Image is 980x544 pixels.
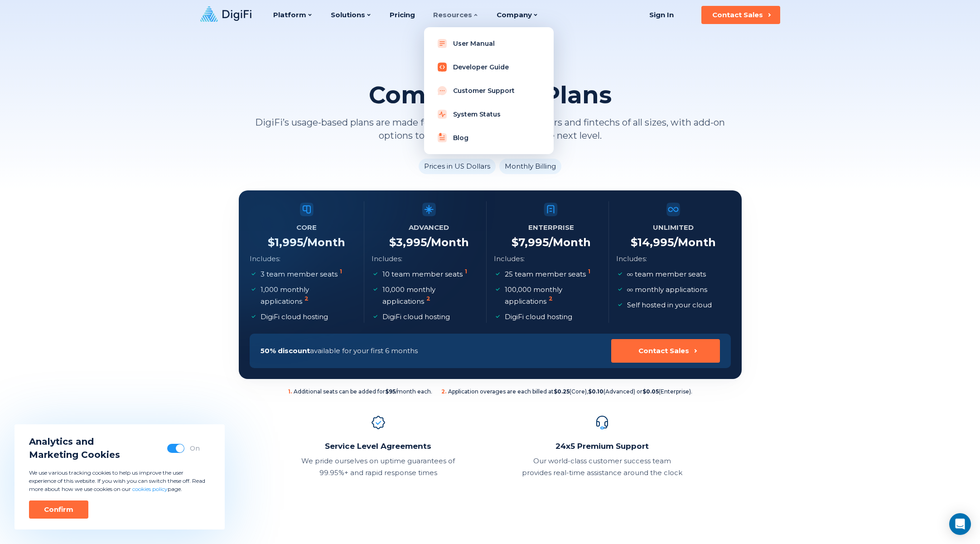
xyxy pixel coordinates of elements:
div: Open Intercom Messenger [949,513,971,535]
p: DigiFi cloud hosting [382,311,450,323]
div: Confirm [44,505,73,514]
a: System Status [431,105,546,123]
p: team member seats [627,268,706,280]
a: Blog [431,129,546,147]
b: $0.25 [554,388,570,395]
p: DigiFi cloud hosting [505,311,572,323]
p: Our world-class customer success team provides real-time assistance around the clock [522,455,682,479]
p: DigiFi cloud hosting [261,311,328,323]
a: cookies policy [132,486,168,492]
button: Contact Sales [611,339,720,363]
sup: 1 . [288,388,292,395]
span: 50% discount [261,346,310,355]
p: monthly applications [627,284,707,296]
h4: $ 3,995 [389,236,469,249]
a: Sign In [638,6,685,24]
h2: 24x5 Premium Support [522,441,682,452]
li: Prices in US Dollars [419,159,496,174]
p: 25 team member seats [505,268,592,280]
span: Analytics and [29,435,120,448]
div: Contact Sales [712,10,763,19]
sup: 2 [549,295,553,302]
div: Contact Sales [638,346,689,355]
p: Includes: [616,253,647,265]
p: DigiFi’s usage-based plans are made for banks, credit unions, lenders and fintechs of all sizes, ... [239,116,742,142]
span: /Month [427,236,469,249]
a: Developer Guide [431,58,546,76]
li: Monthly Billing [499,159,561,174]
p: We use various tracking cookies to help us improve the user experience of this website. If you wi... [29,469,210,493]
sup: 1 [465,268,467,275]
span: Application overages are each billed at (Core), (Advanced) or (Enterprise). [441,388,692,395]
h2: Service Level Agreements [298,441,459,452]
p: We pride ourselves on uptime guarantees of 99.95%+ and rapid response times [298,455,459,479]
span: Additional seats can be added for /month each. [288,388,432,395]
sup: 2 [304,295,309,302]
h4: $ 7,995 [512,236,591,249]
h2: Compare Our Plans [369,82,612,109]
span: /Month [549,236,591,249]
sup: 1 [588,268,590,275]
p: Includes: [494,253,525,265]
sup: 2 [426,295,430,302]
button: Contact Sales [701,6,780,24]
span: /Month [674,236,716,249]
div: On [190,444,200,453]
h5: Unlimited [653,221,694,234]
h4: $ 14,995 [631,236,716,249]
sup: 2 . [441,388,446,395]
a: User Manual [431,34,546,53]
p: 10,000 monthly applications [382,284,477,307]
a: Customer Support [431,82,546,100]
h5: Enterprise [528,221,574,234]
p: available for your first 6 months [261,345,418,357]
button: Confirm [29,500,88,519]
p: Self hosted in your cloud [627,299,712,311]
b: $95 [385,388,396,395]
p: 10 team member seats [382,268,469,280]
sup: 1 [340,268,342,275]
span: Marketing Cookies [29,448,120,461]
p: 100,000 monthly applications [505,284,599,307]
p: 1,000 monthly applications [261,284,355,307]
b: $0.10 [588,388,603,395]
b: $0.05 [642,388,659,395]
h5: Advanced [409,221,449,234]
